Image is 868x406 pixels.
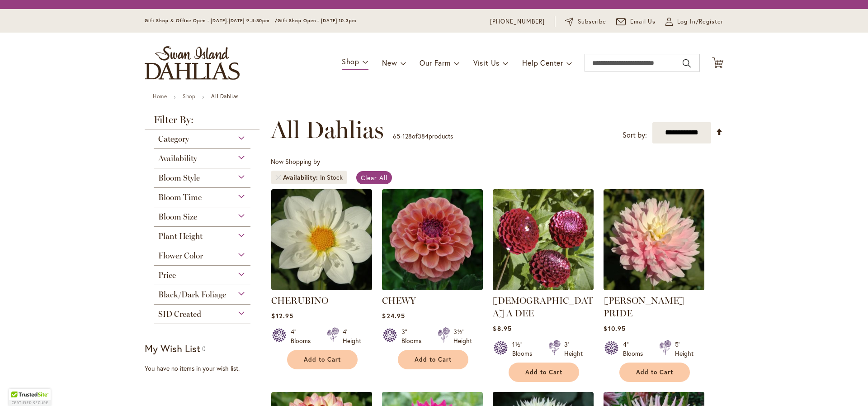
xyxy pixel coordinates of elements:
[9,389,51,406] div: TrustedSite Certified
[393,132,400,140] span: 65
[493,283,594,292] a: CHICK A DEE
[158,251,203,261] span: Flower Color
[145,46,240,80] a: store logo
[278,18,356,24] span: Gift Shop Open - [DATE] 10-3pm
[382,311,405,320] span: $24.95
[158,153,197,163] span: Availability
[402,132,412,140] span: 128
[604,295,684,319] a: [PERSON_NAME] PRIDE
[356,171,392,184] a: Clear All
[211,93,239,100] strong: All Dahlias
[564,340,583,358] div: 3' Height
[509,363,579,382] button: Add to Cart
[493,295,593,319] a: [DEMOGRAPHIC_DATA] A DEE
[683,56,691,71] button: Search
[320,173,343,182] div: In Stock
[604,189,704,290] img: CHILSON'S PRIDE
[393,129,453,143] p: - of products
[158,192,202,202] span: Bloom Time
[604,324,625,333] span: $10.95
[343,327,361,345] div: 4' Height
[158,290,226,300] span: Black/Dark Foliage
[283,173,320,182] span: Availability
[271,189,372,290] img: CHERUBINO
[275,175,281,180] a: Remove Availability In Stock
[153,93,167,100] a: Home
[271,157,320,166] span: Now Shopping by
[271,311,293,320] span: $12.95
[158,309,201,319] span: SID Created
[578,17,606,26] span: Subscribe
[493,189,594,290] img: CHICK A DEE
[623,127,647,143] label: Sort by:
[342,57,359,66] span: Shop
[623,340,648,358] div: 4" Blooms
[145,342,200,355] strong: My Wish List
[304,356,341,363] span: Add to Cart
[183,93,195,100] a: Shop
[512,340,538,358] div: 1½" Blooms
[453,327,472,345] div: 3½' Height
[525,368,562,376] span: Add to Cart
[158,134,189,144] span: Category
[565,17,606,26] a: Subscribe
[382,58,397,67] span: New
[382,283,483,292] a: CHEWY
[415,356,452,363] span: Add to Cart
[361,173,387,182] span: Clear All
[158,270,176,280] span: Price
[636,368,673,376] span: Add to Cart
[158,231,203,241] span: Plant Height
[604,283,704,292] a: CHILSON'S PRIDE
[382,189,483,290] img: CHEWY
[522,58,563,67] span: Help Center
[675,340,693,358] div: 5' Height
[145,18,278,24] span: Gift Shop & Office Open - [DATE]-[DATE] 9-4:30pm /
[158,212,197,222] span: Bloom Size
[630,17,656,26] span: Email Us
[398,350,468,369] button: Add to Cart
[473,58,500,67] span: Visit Us
[619,363,690,382] button: Add to Cart
[616,17,656,26] a: Email Us
[291,327,316,345] div: 4" Blooms
[287,350,358,369] button: Add to Cart
[490,17,545,26] a: [PHONE_NUMBER]
[158,173,200,183] span: Bloom Style
[401,327,427,345] div: 3" Blooms
[271,283,372,292] a: CHERUBINO
[382,295,416,306] a: CHEWY
[665,17,723,26] a: Log In/Register
[145,364,265,373] div: You have no items in your wish list.
[418,132,429,140] span: 384
[145,115,259,129] strong: Filter By:
[271,295,328,306] a: CHERUBINO
[271,116,384,143] span: All Dahlias
[677,17,723,26] span: Log In/Register
[493,324,511,333] span: $8.95
[420,58,450,67] span: Our Farm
